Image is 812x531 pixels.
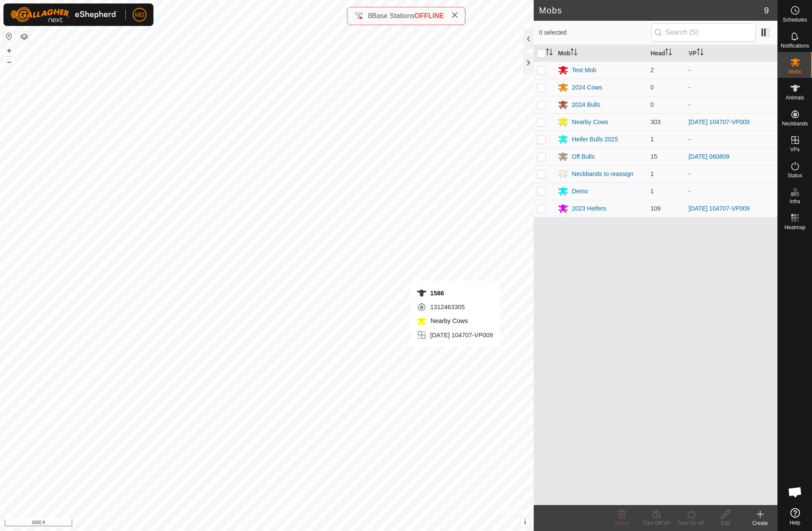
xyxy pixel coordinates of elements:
[790,147,799,152] span: VPs
[782,479,808,505] div: Open chat
[650,118,660,125] span: 303
[135,10,144,19] span: MD
[650,67,654,74] span: 2
[615,520,630,526] span: Delete
[650,153,657,160] span: 15
[650,170,654,177] span: 1
[572,118,608,127] div: Nearby Cows
[650,101,654,108] span: 0
[743,519,777,527] div: Create
[416,330,493,340] div: [DATE] 104707-VP009
[572,170,633,179] div: Neckbands to reassign
[783,17,807,22] span: Schedules
[685,131,777,148] td: -
[651,23,756,42] input: Search (S)
[665,50,672,57] p-sorticon: Activate to sort
[790,199,800,204] span: Infra
[685,61,777,79] td: -
[650,136,654,143] span: 1
[650,205,660,212] span: 109
[4,45,14,56] button: +
[572,100,600,109] div: 2024 Bulls
[572,187,588,196] div: Demo
[572,83,602,92] div: 2024 Cows
[789,69,801,74] span: Mobs
[572,66,596,75] div: Test Mob
[685,165,777,182] td: -
[688,118,749,125] a: [DATE] 104707-VP009
[414,12,444,19] span: OFFLINE
[708,519,743,527] div: Edit
[539,28,651,37] span: 0 selected
[685,182,777,200] td: -
[554,45,647,62] th: Mob
[416,288,493,298] div: 1586
[539,5,764,16] h2: Mobs
[784,225,806,230] span: Heatmap
[524,518,526,526] span: i
[416,302,493,312] div: 1312463305
[647,45,685,62] th: Head
[10,7,118,22] img: Gallagher Logo
[572,135,618,144] div: Heifer Bulls 2025
[639,519,674,527] div: Turn Off VP
[428,317,468,324] span: Nearby Cows
[4,57,14,67] button: –
[368,12,372,19] span: 8
[275,520,301,528] a: Contact Us
[688,205,749,212] a: [DATE] 104707-VP009
[650,188,654,195] span: 1
[685,45,777,62] th: VP
[674,519,708,527] div: Turn On VP
[372,12,414,19] span: Base Stations
[781,43,809,48] span: Notifications
[782,121,808,126] span: Neckbands
[688,153,729,160] a: [DATE] 060809
[520,518,530,527] button: i
[570,50,577,57] p-sorticon: Activate to sort
[764,4,769,17] span: 9
[685,79,777,96] td: -
[650,84,654,91] span: 0
[19,32,29,42] button: Map Layers
[4,31,14,42] button: Reset Map
[685,96,777,113] td: -
[572,152,595,161] div: Off Bulls
[787,173,802,178] span: Status
[546,50,553,57] p-sorticon: Activate to sort
[790,520,800,525] span: Help
[233,520,265,528] a: Privacy Policy
[572,204,606,213] div: 2023 Heifers
[786,95,804,100] span: Animals
[697,50,704,57] p-sorticon: Activate to sort
[778,505,812,529] a: Help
